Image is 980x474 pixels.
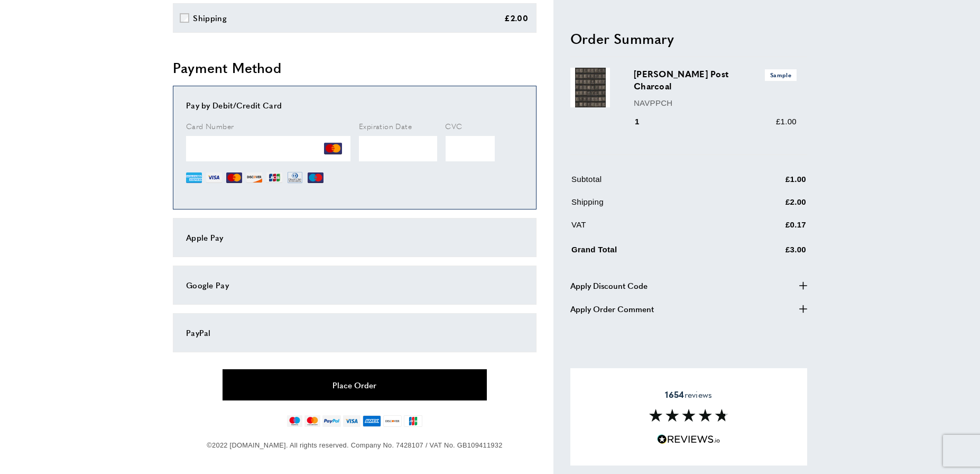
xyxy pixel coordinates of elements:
[571,172,732,193] td: Subtotal
[570,302,654,315] span: Apply Order Comment
[733,218,806,239] td: £0.17
[571,195,732,216] td: Shipping
[206,170,222,186] img: VI.png
[226,170,242,186] img: MC.png
[649,409,728,422] img: Reviews section
[363,415,381,427] img: american-express
[404,415,422,427] img: jcb
[324,140,342,158] img: MC.png
[446,136,495,161] iframe: Secure Credit Card Frame - CVV
[570,279,648,291] span: Apply Discount Code
[570,68,610,107] img: Penny Post Charcoal
[266,170,282,186] img: JCB.png
[665,389,712,400] span: reviews
[505,12,529,24] div: £2.00
[634,96,797,109] p: NAVPPCH
[383,415,402,427] img: discover
[246,170,262,186] img: DI.png
[193,12,227,24] div: Shipping
[570,29,807,48] h2: Order Summary
[776,116,797,125] span: £1.00
[765,69,797,80] span: Sample
[186,170,202,186] img: AE.png
[322,415,341,427] img: paypal
[286,170,303,186] img: DN.png
[634,68,797,92] h3: [PERSON_NAME] Post Charcoal
[186,326,523,339] div: PayPal
[186,279,523,291] div: Google Pay
[733,172,806,193] td: £1.00
[657,434,720,444] img: Reviews.io 5 stars
[733,195,806,216] td: £2.00
[207,441,502,449] span: ©2022 [DOMAIN_NAME]. All rights reserved. Company No. 7428107 / VAT No. GB109411932
[304,415,320,427] img: mastercard
[446,121,463,131] span: CVC
[173,58,537,77] h2: Payment Method
[223,369,487,400] button: Place Order
[186,121,234,131] span: Card Number
[571,218,732,239] td: VAT
[308,170,323,186] img: MI.png
[186,99,523,112] div: Pay by Debit/Credit Card
[186,136,350,161] iframe: Secure Credit Card Frame - Credit Card Number
[343,415,360,427] img: visa
[733,241,806,263] td: £3.00
[359,121,412,131] span: Expiration Date
[287,415,302,427] img: maestro
[571,241,732,263] td: Grand Total
[634,115,654,127] div: 1
[359,136,437,161] iframe: Secure Credit Card Frame - Expiration Date
[186,231,523,244] div: Apple Pay
[665,388,684,400] strong: 1654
